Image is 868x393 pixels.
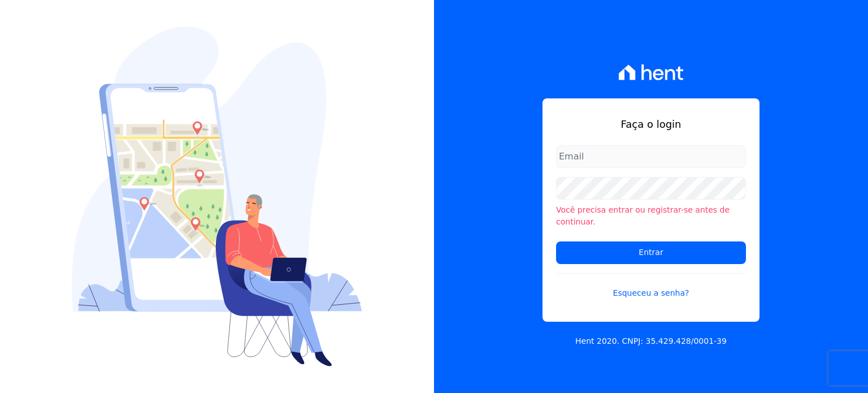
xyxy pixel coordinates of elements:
[556,241,746,264] input: Entrar
[556,116,746,132] h1: Faça o login
[575,335,727,347] p: Hent 2020. CNPJ: 35.429.428/0001-39
[556,273,746,299] a: Esqueceu a senha?
[556,204,746,228] li: Você precisa entrar ou registrar-se antes de continuar.
[556,145,746,168] input: Email
[72,27,362,366] img: Login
